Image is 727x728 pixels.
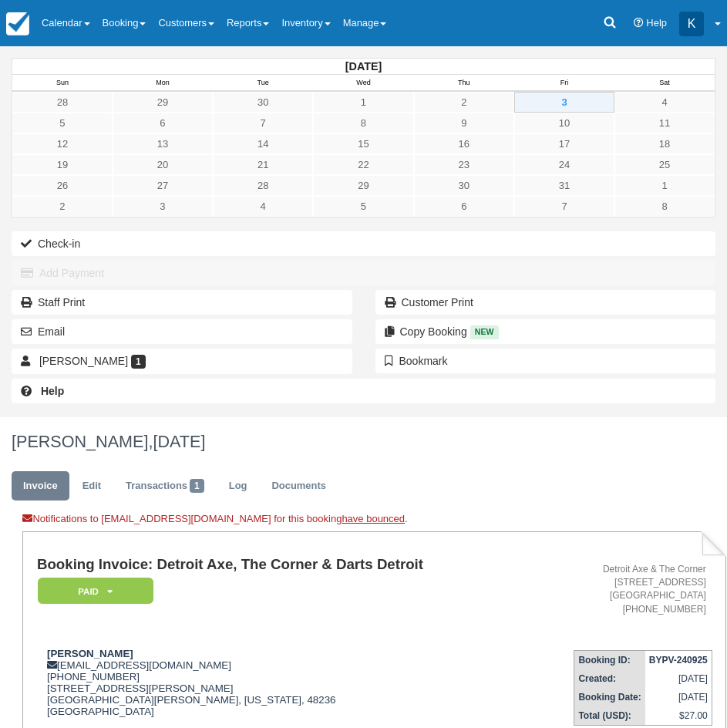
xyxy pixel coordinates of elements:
[634,19,644,29] i: Help
[313,196,413,217] a: 5
[614,154,715,175] a: 25
[12,133,113,154] a: 12
[12,471,69,501] a: Invoice
[414,133,514,154] a: 16
[213,75,313,92] th: Tue
[414,75,514,92] th: Thu
[574,688,645,706] th: Booking Date:
[414,92,514,113] a: 2
[514,113,614,133] a: 10
[113,133,213,154] a: 13
[12,113,113,133] a: 5
[514,92,614,113] a: 3
[313,75,413,92] th: Wed
[41,385,64,397] b: Help
[47,648,133,659] strong: [PERSON_NAME]
[313,133,413,154] a: 15
[6,12,29,35] img: checkfront-main-nav-mini-logo.png
[540,563,706,616] address: Detroit Axe & The Corner [STREET_ADDRESS] [GEOGRAPHIC_DATA] [PHONE_NUMBER]
[12,433,715,451] h1: [PERSON_NAME],
[574,650,645,669] th: Booking ID:
[213,196,313,217] a: 4
[260,471,338,501] a: Documents
[12,319,352,344] button: Email
[12,154,113,175] a: 19
[213,133,313,154] a: 14
[113,92,213,113] a: 29
[153,432,205,451] span: [DATE]
[113,113,213,133] a: 6
[313,175,413,196] a: 29
[12,379,715,403] a: Help
[414,196,514,217] a: 6
[649,655,708,666] strong: BYPV-240925
[514,175,614,196] a: 31
[645,688,712,706] td: [DATE]
[12,261,715,285] button: Add Payment
[514,196,614,217] a: 7
[113,196,213,217] a: 3
[22,512,726,531] div: Notifications to [EMAIL_ADDRESS][DOMAIN_NAME] for this booking .
[514,133,614,154] a: 17
[113,154,213,175] a: 20
[37,577,148,605] a: Paid
[614,175,715,196] a: 1
[313,92,413,113] a: 1
[414,113,514,133] a: 9
[574,669,645,688] th: Created:
[375,319,716,344] button: Copy Booking New
[514,154,614,175] a: 24
[213,154,313,175] a: 21
[375,349,716,373] button: Bookmark
[12,75,113,92] th: Sun
[614,113,715,133] a: 11
[38,578,153,605] em: Paid
[190,479,204,493] span: 1
[414,175,514,196] a: 30
[313,113,413,133] a: 8
[614,75,715,92] th: Sat
[71,471,113,501] a: Edit
[514,75,614,92] th: Fri
[131,355,146,369] span: 1
[213,113,313,133] a: 7
[470,325,499,339] span: New
[646,17,667,29] span: Help
[12,349,352,373] a: [PERSON_NAME] 1
[114,471,216,501] a: Transactions1
[313,154,413,175] a: 22
[217,471,259,501] a: Log
[614,92,715,113] a: 4
[12,92,113,113] a: 28
[574,706,645,726] th: Total (USD):
[345,60,382,72] strong: [DATE]
[12,290,352,315] a: Staff Print
[37,557,534,573] h1: Booking Invoice: Detroit Axe, The Corner & Darts Detroit
[414,154,514,175] a: 23
[213,175,313,196] a: 28
[342,513,405,524] a: have bounced
[12,231,715,256] button: Check-in
[375,290,716,315] a: Customer Print
[679,12,704,36] div: K
[113,175,213,196] a: 27
[12,175,113,196] a: 26
[645,669,712,688] td: [DATE]
[614,196,715,217] a: 8
[645,706,712,726] td: $27.00
[113,75,213,92] th: Mon
[39,355,128,367] span: [PERSON_NAME]
[614,133,715,154] a: 18
[12,196,113,217] a: 2
[213,92,313,113] a: 30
